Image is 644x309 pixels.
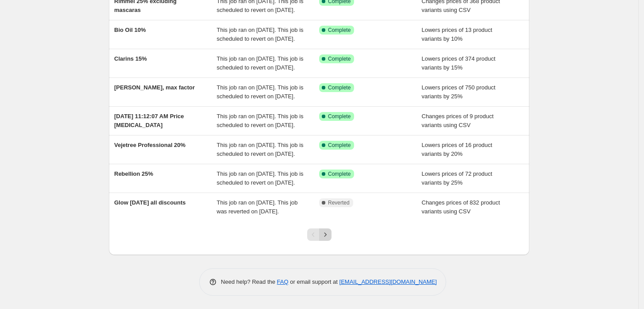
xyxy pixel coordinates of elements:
span: Complete [328,142,351,149]
span: This job ran on [DATE]. This job is scheduled to revert on [DATE]. [217,55,304,71]
span: Bio Oil 10% [114,27,146,33]
span: Changes prices of 9 product variants using CSV [422,113,494,128]
span: This job ran on [DATE]. This job is scheduled to revert on [DATE]. [217,113,304,128]
span: Complete [328,113,351,120]
span: This job ran on [DATE]. This job is scheduled to revert on [DATE]. [217,170,304,186]
span: Complete [328,55,351,62]
span: [DATE] 11:12:07 AM Price [MEDICAL_DATA] [114,113,184,128]
span: Lowers prices of 750 product variants by 25% [422,84,496,100]
span: Clarins 15% [114,55,147,62]
span: This job ran on [DATE]. This job is scheduled to revert on [DATE]. [217,27,304,42]
span: or email support at [289,278,339,285]
span: Lowers prices of 72 product variants by 25% [422,170,493,186]
span: Complete [328,27,351,34]
span: Reverted [328,199,350,206]
span: Complete [328,84,351,91]
span: Complete [328,170,351,178]
span: Vejetree Professional 20% [114,142,185,148]
span: Lowers prices of 374 product variants by 15% [422,55,496,71]
span: Lowers prices of 16 product variants by 20% [422,142,493,157]
span: Changes prices of 832 product variants using CSV [422,199,500,215]
span: Need help? Read the [221,278,277,285]
span: [PERSON_NAME], max factor [114,84,195,91]
span: Lowers prices of 13 product variants by 10% [422,27,493,42]
nav: Pagination [307,228,332,241]
span: This job ran on [DATE]. This job is scheduled to revert on [DATE]. [217,84,304,100]
a: FAQ [277,278,289,285]
span: Glow [DATE] all discounts [114,199,186,206]
a: [EMAIL_ADDRESS][DOMAIN_NAME] [339,278,437,285]
span: This job ran on [DATE]. This job was reverted on [DATE]. [217,199,298,215]
span: Rebellion 25% [114,170,153,177]
button: Next [319,228,332,241]
span: This job ran on [DATE]. This job is scheduled to revert on [DATE]. [217,142,304,157]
